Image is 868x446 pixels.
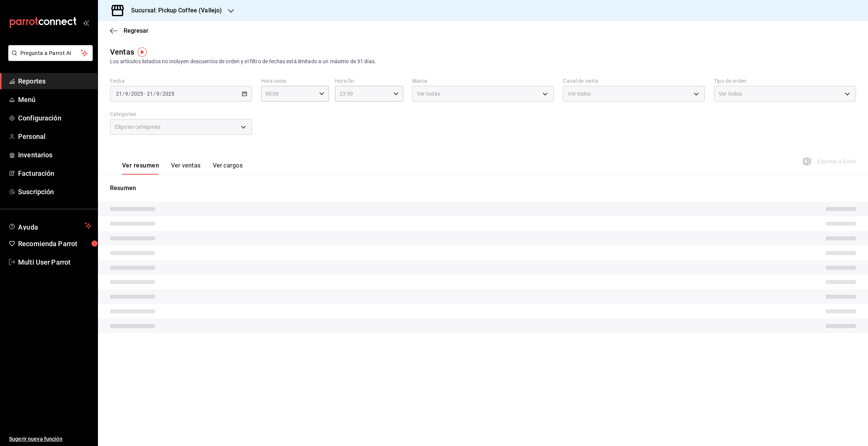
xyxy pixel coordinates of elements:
span: Regresar [124,27,148,34]
span: Elige las categorías [115,123,161,131]
img: Tooltip marker [138,47,147,57]
div: Los artículos listados no incluyen descuentos de orden y el filtro de fechas está limitado a un m... [110,58,856,65]
span: / [122,91,125,97]
input: -- [156,91,160,97]
button: Regresar [110,27,148,34]
label: Hora inicio [261,78,329,84]
span: Inventarios [18,150,92,160]
label: Fecha [110,78,252,84]
span: Suscripción [18,187,92,197]
span: Sugerir nueva función [9,435,92,443]
span: Pregunta a Parrot AI [20,49,81,57]
span: Menú [18,94,92,105]
button: Pregunta a Parrot AI [8,45,93,61]
span: / [128,91,131,97]
label: Hora fin [335,78,403,84]
span: / [160,91,162,97]
a: Pregunta a Parrot AI [5,55,93,62]
button: Ver resumen [122,162,159,175]
label: Canal de venta [563,78,705,84]
button: open_drawer_menu [83,20,89,26]
input: ---- [162,91,175,97]
label: Marca [412,78,554,84]
h3: Sucursal: Pickup Coffee (Vallejo) [125,6,222,15]
input: ---- [131,91,144,97]
span: / [153,91,156,97]
span: Recomienda Parrot [18,239,92,249]
p: Resumen [110,184,856,193]
input: -- [147,91,153,97]
span: Facturación [18,168,92,178]
span: Multi User Parrot [18,257,92,267]
label: Categorías [110,111,252,117]
button: Ver cargos [213,162,243,175]
span: Ayuda [18,221,82,230]
span: Ver todos [568,90,591,97]
button: Ver ventas [171,162,201,175]
div: navigation tabs [122,162,243,175]
input: -- [125,91,128,97]
div: Ventas [110,46,134,58]
label: Tipo de orden [714,78,856,84]
span: Personal [18,131,92,142]
span: - [144,91,146,97]
input: -- [116,91,122,97]
span: Ver todos [719,90,742,97]
span: Ver todas [417,90,440,97]
span: Configuración [18,113,92,123]
span: Reportes [18,76,92,86]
